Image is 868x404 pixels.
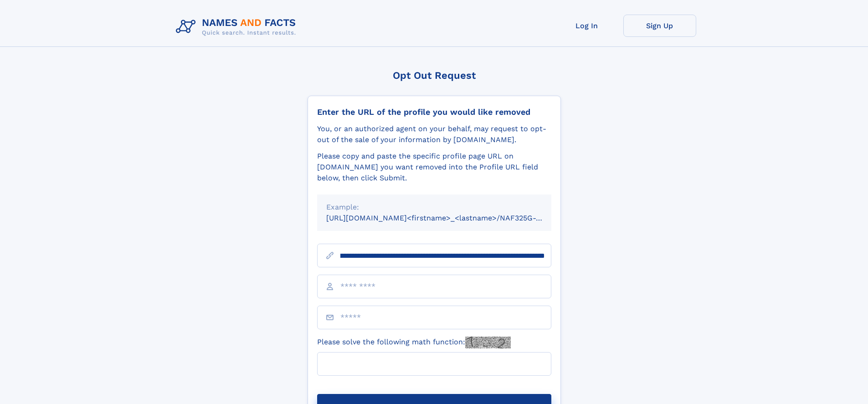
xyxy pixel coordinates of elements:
[317,337,511,348] label: Please solve the following math function:
[317,123,551,145] div: You, or an authorized agent on your behalf, may request to opt-out of the sale of your informatio...
[317,151,551,184] div: Please copy and paste the specific profile page URL on [DOMAIN_NAME] you want removed into the Pr...
[326,214,569,222] small: [URL][DOMAIN_NAME]<firstname>_<lastname>/NAF325G-xxxxxxxx
[172,15,303,39] img: Logo Names and Facts
[317,107,551,117] div: Enter the URL of the profile you would like removed
[550,15,623,37] a: Log In
[308,70,561,81] div: Opt Out Request
[326,202,542,213] div: Example:
[623,15,696,37] a: Sign Up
